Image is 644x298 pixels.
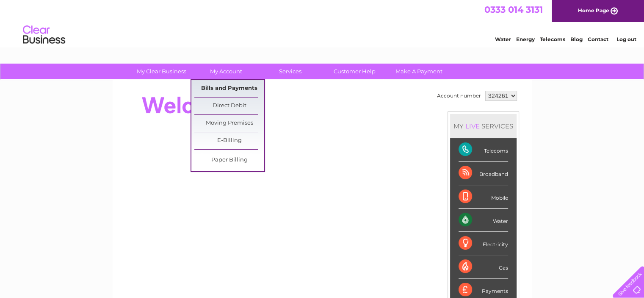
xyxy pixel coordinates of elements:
div: Mobile [459,185,508,209]
div: Telecoms [459,138,508,162]
div: LIVE [464,122,481,130]
a: Bills and Payments [194,80,264,97]
a: Blog [570,36,583,42]
div: Water [459,209,508,232]
a: 0333 014 3131 [484,4,543,15]
a: E-Billing [194,132,264,149]
div: Electricity [459,232,508,255]
a: Services [255,64,325,79]
a: Energy [516,36,535,42]
a: Contact [588,36,608,42]
div: MY SERVICES [450,114,517,138]
a: Make A Payment [384,64,454,79]
a: Customer Help [320,64,390,79]
div: Broadband [459,162,508,185]
a: Paper Billing [194,152,264,169]
a: Telecoms [540,36,565,42]
a: Water [495,36,511,42]
a: Moving Premises [194,115,264,132]
a: My Account [191,64,261,79]
a: Log out [616,36,636,42]
td: Account number [435,89,483,103]
img: logo.png [22,22,66,48]
div: Clear Business is a trading name of Verastar Limited (registered in [GEOGRAPHIC_DATA] No. 3667643... [122,5,522,41]
a: Direct Debit [194,97,264,114]
a: My Clear Business [127,64,196,79]
div: Gas [459,255,508,279]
